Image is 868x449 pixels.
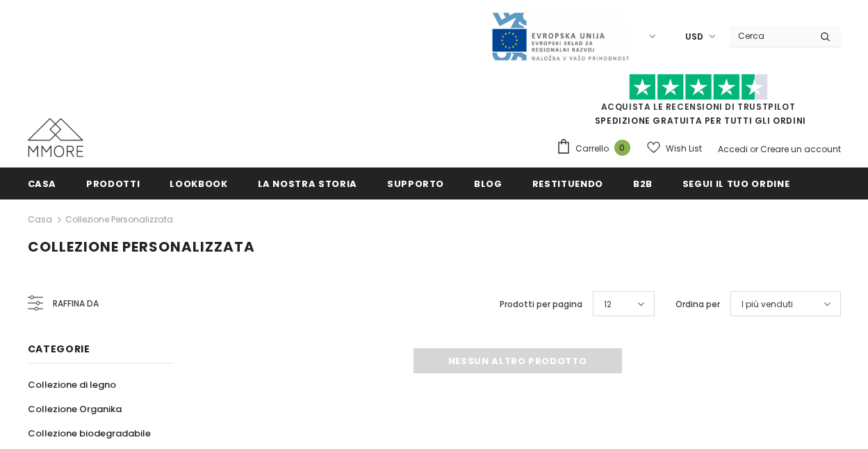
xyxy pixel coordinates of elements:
[28,211,52,228] a: Casa
[28,177,57,190] span: Casa
[65,213,173,225] a: Collezione personalizzata
[387,177,444,190] span: supporto
[28,378,116,391] span: Collezione di legno
[258,168,357,199] a: La nostra storia
[730,26,810,46] input: Search Site
[675,297,720,311] label: Ordina per
[500,297,582,311] label: Prodotti per pagina
[532,177,603,190] span: Restituendo
[28,427,151,440] span: Collezione biodegradabile
[170,168,227,199] a: Lookbook
[474,168,502,199] a: Blog
[629,74,768,101] img: Fidati di Pilot Stars
[28,237,255,256] span: Collezione personalizzata
[532,168,603,199] a: Restituendo
[666,142,702,156] span: Wish List
[170,177,227,190] span: Lookbook
[575,142,609,156] span: Carrello
[682,168,789,199] a: Segui il tuo ordine
[750,143,758,155] span: or
[28,342,90,356] span: Categorie
[718,143,748,155] a: Accedi
[742,297,793,311] span: I più venduti
[28,402,122,416] span: Collezione Organika
[601,101,796,113] a: Acquista le recensioni di TrustPilot
[28,168,57,199] a: Casa
[86,177,140,190] span: Prodotti
[614,140,630,156] span: 0
[86,168,140,199] a: Prodotti
[491,11,630,62] img: Javni Razpis
[647,136,702,161] a: Wish List
[556,80,841,126] span: SPEDIZIONE GRATUITA PER TUTTI GLI ORDINI
[760,143,841,155] a: Creare un account
[474,177,502,190] span: Blog
[491,30,630,42] a: Javni Razpis
[28,118,83,157] img: Casi MMORE
[28,397,122,421] a: Collezione Organika
[28,421,151,446] a: Collezione biodegradabile
[258,177,357,190] span: La nostra storia
[604,297,612,311] span: 12
[556,138,637,159] a: Carrello 0
[685,30,703,44] span: USD
[28,373,116,397] a: Collezione di legno
[633,168,653,199] a: B2B
[53,296,99,311] span: Raffina da
[387,168,444,199] a: supporto
[633,177,653,190] span: B2B
[682,177,789,190] span: Segui il tuo ordine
